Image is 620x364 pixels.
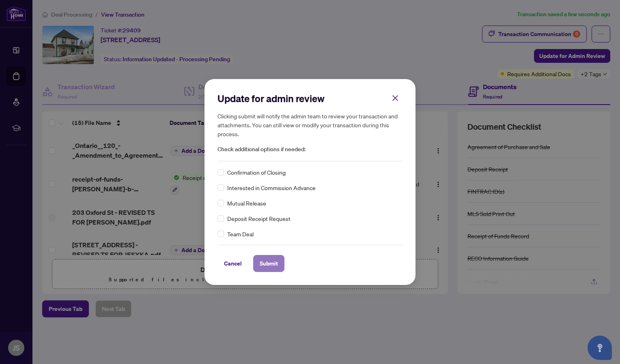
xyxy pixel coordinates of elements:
[260,257,278,270] span: Submit
[227,168,286,177] span: Confirmation of Closing
[227,199,266,208] span: Mutual Release
[217,111,403,138] h5: Clicking submit will notify the admin team to review your transaction and attachments. You can st...
[392,94,399,102] span: close
[217,145,403,154] span: Check additional options if needed:
[588,336,612,360] button: Open asap
[253,255,284,272] button: Submit
[224,257,242,270] span: Cancel
[227,183,316,192] span: Interested in Commission Advance
[217,255,248,272] button: Cancel
[227,229,254,238] span: Team Deal
[227,214,291,223] span: Deposit Receipt Request
[217,92,403,105] h2: Update for admin review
